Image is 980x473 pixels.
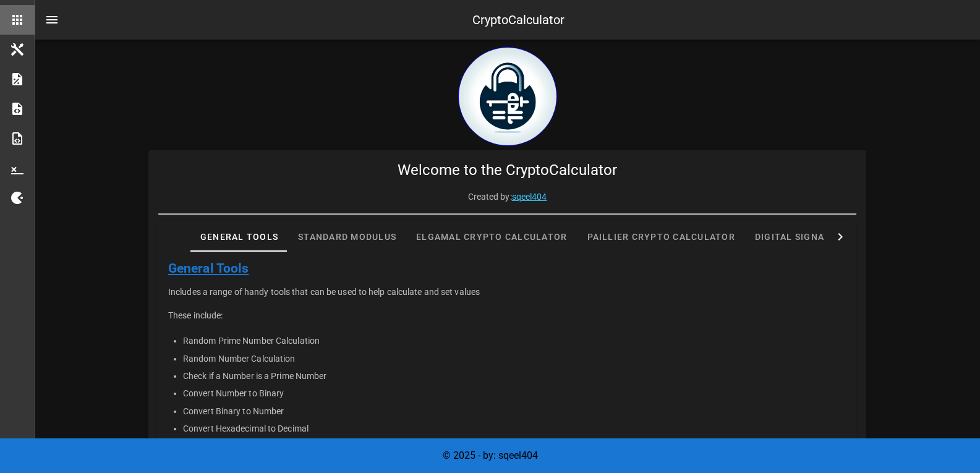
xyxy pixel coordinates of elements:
[190,222,288,252] div: General Tools
[183,420,846,437] li: Convert Hexadecimal to Decimal
[745,222,923,252] div: Digital Signature Calculator
[288,222,406,252] div: Standard Modulus
[183,367,846,385] li: Check if a Number is a Prime Number
[183,349,846,367] li: Random Number Calculation
[168,309,846,322] p: These include:
[183,437,846,454] li: Convert Decimal to Hexadecimal
[168,285,846,299] p: Includes a range of handy tools that can be used to help calculate and set values
[577,222,746,252] div: Paillier Crypto Calculator
[37,5,67,35] button: nav-menu-toggle
[168,261,249,276] a: General Tools
[406,222,577,252] div: Elgamal Crypto Calculator
[512,192,547,202] a: sqeel404
[183,403,846,420] li: Convert Binary to Number
[458,47,557,146] img: encryption logo
[472,11,565,29] div: CryptoCalculator
[183,385,846,402] li: Convert Number to Binary
[158,190,856,203] p: Created by:
[183,332,846,349] li: Random Prime Number Calculation
[443,450,538,461] span: © 2025 - by: sqeel404
[148,150,866,190] div: Welcome to the CryptoCalculator
[458,137,557,148] a: home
